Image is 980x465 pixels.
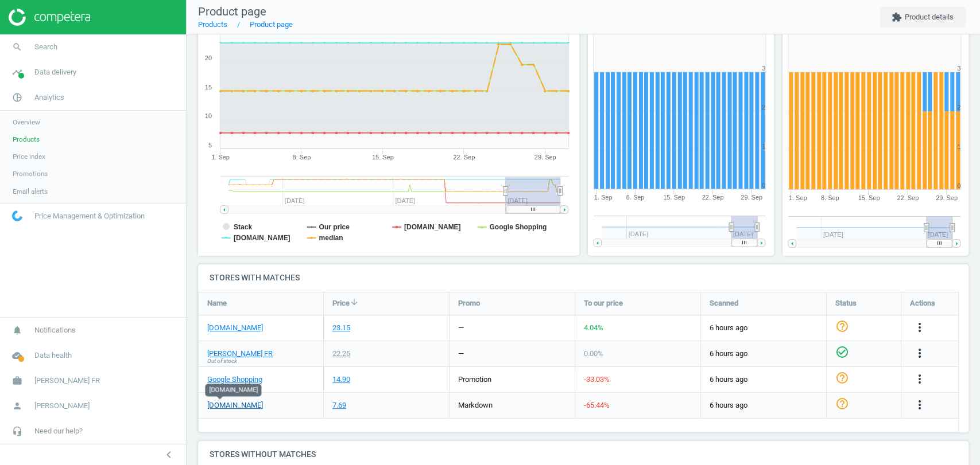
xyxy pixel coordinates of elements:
[626,194,644,201] tspan: 8. Sep
[207,357,237,365] span: Out of stock
[788,194,807,201] tspan: 1. Sep
[207,374,262,385] a: Google Shopping
[198,264,969,291] h4: Stores with matches
[13,169,48,178] span: Promotions
[710,298,738,308] span: Scanned
[6,420,28,442] i: headset_mic
[762,143,765,150] text: 1
[332,400,346,411] div: 7.69
[34,67,76,77] span: Data delivery
[913,321,927,334] i: more_vert
[957,143,960,150] text: 1
[6,87,28,108] i: pie_chart_outlined
[534,154,556,161] tspan: 29. Sep
[372,154,394,161] tspan: 15. Sep
[913,398,927,412] i: more_vert
[957,65,960,72] text: 3
[34,376,100,386] span: [PERSON_NAME] FR
[913,321,927,335] button: more_vert
[198,20,227,29] a: Products
[702,194,724,201] tspan: 22. Sep
[458,375,491,384] span: promotion
[663,194,685,201] tspan: 15. Sep
[913,372,927,387] button: more_vert
[835,319,849,333] i: help_outline
[250,20,293,29] a: Product page
[293,154,311,161] tspan: 8. Sep
[762,104,765,111] text: 2
[234,234,290,242] tspan: [DOMAIN_NAME]
[34,42,57,52] span: Search
[9,9,90,26] img: ajHJNr6hYgQAAAAASUVORK5CYII=
[910,298,935,308] span: Actions
[207,349,273,359] a: [PERSON_NAME] FR
[584,349,603,358] span: 0.00 %
[858,194,880,201] tspan: 15. Sep
[211,154,230,161] tspan: 1. Sep
[205,54,212,61] text: 20
[404,223,461,231] tspan: [DOMAIN_NAME]
[207,323,263,333] a: [DOMAIN_NAME]
[957,182,960,189] text: 0
[205,112,212,119] text: 10
[584,375,610,384] span: -33.03 %
[489,223,547,231] tspan: Google Shopping
[332,374,350,385] div: 14.90
[458,401,493,409] span: markdown
[34,426,83,436] span: Need our help?
[319,234,343,242] tspan: median
[6,319,28,341] i: notifications
[453,154,475,161] tspan: 22. Sep
[458,298,480,308] span: Promo
[34,211,145,221] span: Price Management & Optimization
[936,194,958,201] tspan: 29. Sep
[913,372,927,386] i: more_vert
[208,142,212,149] text: 5
[880,7,966,28] button: extensionProduct details
[584,298,623,308] span: To our price
[34,350,72,361] span: Data health
[13,118,40,127] span: Overview
[6,370,28,392] i: work
[835,397,849,411] i: help_outline
[6,345,28,366] i: cloud_done
[835,371,849,385] i: help_outline
[710,349,818,359] span: 6 hours ago
[6,61,28,83] i: timeline
[6,36,28,58] i: search
[350,298,359,307] i: arrow_downward
[458,349,464,359] div: —
[762,65,765,72] text: 3
[710,400,818,411] span: 6 hours ago
[741,194,762,201] tspan: 29. Sep
[892,12,902,22] i: extension
[205,84,212,91] text: 15
[820,194,839,201] tspan: 8. Sep
[207,298,227,308] span: Name
[913,398,927,413] button: more_vert
[207,400,263,411] a: [DOMAIN_NAME]
[584,401,610,409] span: -65.44 %
[897,194,919,201] tspan: 22. Sep
[13,187,48,196] span: Email alerts
[12,210,22,221] img: wGWNvw8QSZomAAAAABJRU5ErkJggg==
[332,298,350,308] span: Price
[319,223,350,231] tspan: Our price
[913,346,927,360] i: more_vert
[835,298,857,308] span: Status
[584,323,603,332] span: 4.04 %
[332,323,350,333] div: 23.15
[162,448,176,462] i: chevron_left
[6,395,28,417] i: person
[13,135,40,144] span: Products
[762,182,765,189] text: 0
[34,92,64,103] span: Analytics
[594,194,612,201] tspan: 1. Sep
[957,104,960,111] text: 2
[835,345,849,359] i: check_circle_outline
[913,346,927,361] button: more_vert
[710,374,818,385] span: 6 hours ago
[34,401,90,411] span: [PERSON_NAME]
[198,5,266,18] span: Product page
[458,323,464,333] div: —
